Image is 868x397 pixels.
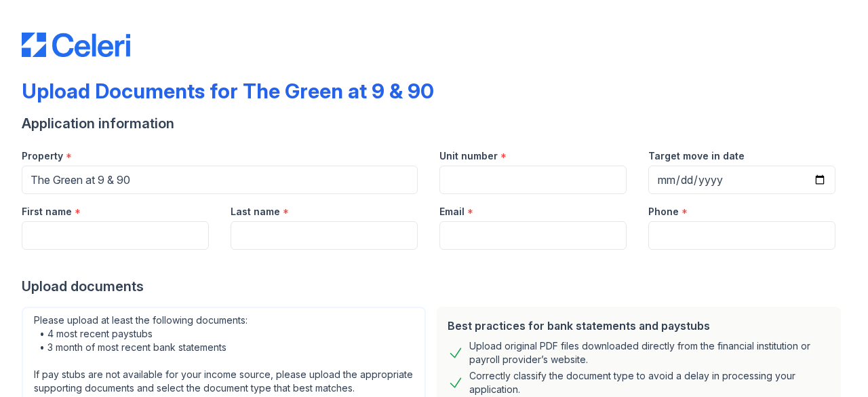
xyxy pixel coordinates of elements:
[22,277,846,296] div: Upload documents
[439,205,465,219] label: Email
[22,33,130,57] img: CE_Logo_Blue-a8612792a0a2168367f1c8372b55b34899dd931a85d93a1a3d3e32e68fde9ad4.png
[22,205,72,219] label: First name
[469,339,830,366] div: Upload original PDF files downloaded directly from the financial institution or payroll provider’...
[22,114,846,133] div: Application information
[648,149,745,163] label: Target move in date
[448,318,830,334] div: Best practices for bank statements and paystubs
[648,205,679,219] label: Phone
[439,149,498,163] label: Unit number
[22,149,63,163] label: Property
[469,369,830,396] div: Correctly classify the document type to avoid a delay in processing your application.
[231,205,280,219] label: Last name
[22,79,434,103] div: Upload Documents for The Green at 9 & 90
